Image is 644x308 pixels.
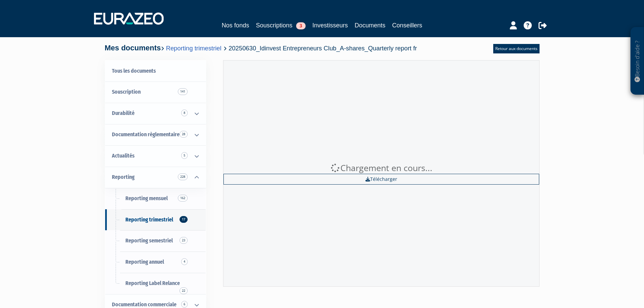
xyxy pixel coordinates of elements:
span: Reporting [112,174,135,180]
a: Durabilité 8 [105,103,206,124]
span: 3 [296,22,306,29]
a: Télécharger [223,174,539,185]
a: Reporting mensuel162 [105,188,206,209]
a: Reporting Label Relance22 [105,273,206,294]
h4: Mes documents [105,44,417,52]
a: Reporting annuel4 [105,252,206,273]
a: Reporting 228 [105,167,206,188]
span: 20250630_Idinvest Entrepreneurs Club_A-shares_Quarterly report fr [229,45,417,52]
span: 6 [181,301,188,308]
div: Chargement en cours... [223,162,539,174]
span: Reporting Label Relance [125,280,180,286]
span: Actualités [112,152,135,159]
span: Reporting mensuel [125,195,168,202]
a: Souscriptions3 [256,21,306,30]
a: Documentation règlementaire 28 [105,124,206,145]
a: Investisseurs [312,21,348,30]
a: Tous les documents [105,61,206,82]
span: 228 [178,173,188,180]
span: 8 [181,110,188,116]
a: Reporting trimestriel [166,45,221,52]
span: 141 [178,88,188,95]
span: Documentation commerciale [112,301,176,308]
a: Nos fonds [222,21,249,30]
p: Besoin d'aide ? [634,31,641,92]
span: Reporting trimestriel [125,216,173,223]
span: Reporting semestriel [125,237,173,244]
span: Durabilité [112,110,135,116]
a: Conseillers [392,21,422,30]
a: Reporting trimestriel17 [105,209,206,231]
img: 1732889491-logotype_eurazeo_blanc_rvb.png [94,13,164,25]
span: Documentation règlementaire [112,131,180,138]
a: Souscription141 [105,81,206,103]
span: 17 [180,216,188,223]
span: 162 [178,195,188,202]
a: Retour aux documents [493,44,540,53]
span: 22 [180,287,188,294]
span: Souscription [112,89,141,95]
span: Reporting annuel [125,259,164,265]
span: 28 [180,131,188,138]
span: 23 [180,237,188,244]
a: Actualités 5 [105,145,206,167]
a: Reporting semestriel23 [105,230,206,252]
a: Documents [355,21,385,30]
span: 4 [181,258,188,265]
span: 5 [181,152,188,159]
